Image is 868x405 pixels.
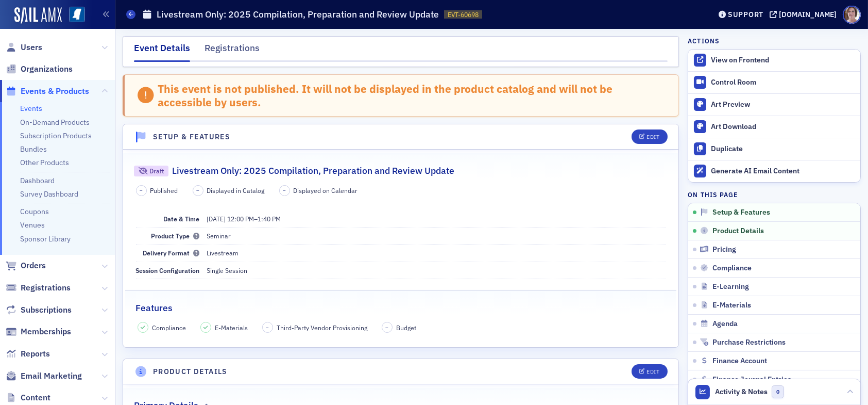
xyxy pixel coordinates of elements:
a: Memberships [6,326,71,337]
a: Art Preview [688,93,860,116]
span: Agenda [712,319,738,329]
div: Edit [646,134,659,140]
a: Orders [6,260,46,271]
span: Memberships [21,326,71,337]
span: EVT-60698 [448,10,479,19]
button: [DOMAIN_NAME] [770,11,840,18]
span: Setup & Features [712,208,770,217]
span: Compliance [712,264,752,273]
a: Dashboard [20,176,55,185]
div: Registrations [205,41,260,60]
img: SailAMX [69,7,85,23]
span: Pricing [712,245,736,254]
div: Control Room [711,78,855,87]
time: 1:40 PM [258,215,281,223]
a: Control Room [688,72,860,93]
h2: Livestream Only: 2025 Compilation, Preparation and Review Update [172,164,454,177]
a: Sponsor Library [20,234,71,244]
div: View on Frontend [711,56,855,65]
span: Email Marketing [21,370,82,382]
span: E-Learning [712,282,749,291]
div: Art Preview [711,100,855,109]
span: Content [21,392,50,403]
button: Edit [632,129,667,144]
span: Purchase Restrictions [712,338,786,347]
div: Generate AI Email Content [711,167,855,176]
span: Single Session [207,266,248,274]
div: Support [728,10,763,19]
div: Duplicate [711,144,855,154]
a: Events & Products [6,86,89,97]
span: Published [150,186,178,195]
img: SailAMX [14,7,62,24]
button: Edit [632,364,667,379]
span: Seminar [207,232,231,240]
span: Displayed on Calendar [294,186,358,195]
div: Art Download [711,122,855,132]
div: Draft [149,168,164,174]
span: Finance Account [712,357,767,366]
span: 0 [772,385,785,398]
span: Organizations [21,63,73,75]
a: Other Products [20,158,69,167]
span: Profile [843,6,861,24]
button: Duplicate [688,138,860,160]
h4: Actions [688,36,720,45]
span: E-Materials [215,323,248,332]
span: Registrations [21,282,71,294]
span: Users [21,42,42,53]
span: – [266,324,269,331]
a: Subscription Products [20,131,92,140]
span: Finance Journal Entries [712,375,791,384]
span: – [386,324,389,331]
div: Edit [646,369,659,375]
a: Bundles [20,144,47,154]
span: E-Materials [712,301,751,310]
span: Subscriptions [21,304,72,316]
a: Reports [6,348,50,360]
div: This event is not published. It will not be displayed in the product catalog and will not be acce... [158,82,668,109]
span: Session Configuration [136,266,200,274]
time: 12:00 PM [228,215,254,223]
span: Events & Products [21,86,89,97]
a: Users [6,42,42,53]
h4: On this page [688,190,861,199]
a: Content [6,392,50,403]
a: Venues [20,220,45,230]
a: Registrations [6,282,71,294]
h2: Features [136,301,173,315]
div: Draft [134,166,168,176]
span: Third-Party Vendor Provisioning [277,323,367,332]
span: – [283,187,286,194]
a: Art Download [688,116,860,138]
a: Organizations [6,63,73,75]
button: Generate AI Email Content [688,160,860,182]
span: Delivery Format [143,249,200,257]
a: View Homepage [62,7,85,24]
span: Budget [396,323,416,332]
a: Survey Dashboard [20,189,78,199]
span: Orders [21,260,46,271]
span: Product Type [151,232,200,240]
a: Coupons [20,207,49,216]
span: [DATE] [207,215,226,223]
a: Email Marketing [6,370,82,382]
span: – [196,187,199,194]
a: Events [20,104,42,113]
a: Subscriptions [6,304,72,316]
span: – [140,187,143,194]
a: View on Frontend [688,50,860,71]
h4: Setup & Features [153,132,230,142]
span: Reports [21,348,50,360]
h1: Livestream Only: 2025 Compilation, Preparation and Review Update [157,8,439,21]
span: Product Details [712,226,764,236]
a: On-Demand Products [20,118,90,127]
div: [DOMAIN_NAME] [779,10,837,19]
span: Activity & Notes [716,386,768,397]
span: Displayed in Catalog [207,186,265,195]
span: – [207,215,281,223]
span: Compliance [152,323,186,332]
div: Event Details [134,41,190,62]
h4: Product Details [153,366,228,377]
